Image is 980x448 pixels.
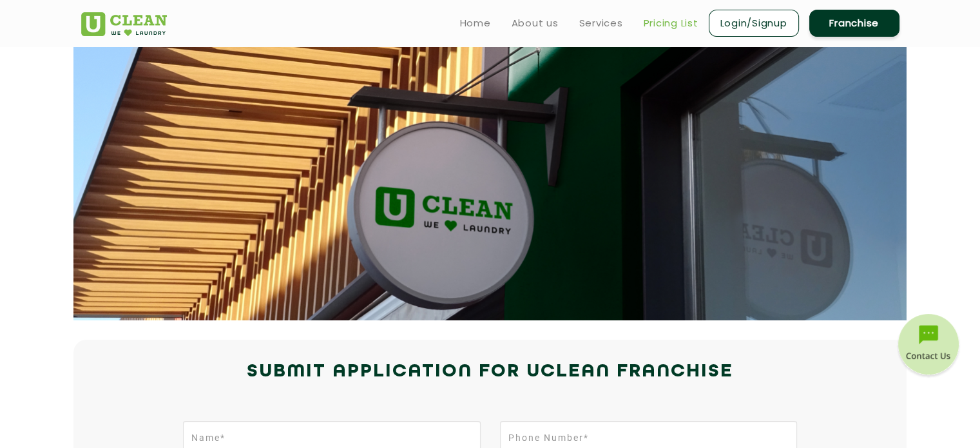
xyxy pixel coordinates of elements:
[579,15,623,31] a: Services
[81,12,167,36] img: UClean Laundry and Dry Cleaning
[460,15,491,31] a: Home
[896,314,961,378] img: contact-btn
[709,10,799,37] a: Login/Signup
[81,356,899,387] h2: Submit Application for UCLEAN FRANCHISE
[512,15,559,31] a: About us
[809,10,899,37] a: Franchise
[644,15,698,31] a: Pricing List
